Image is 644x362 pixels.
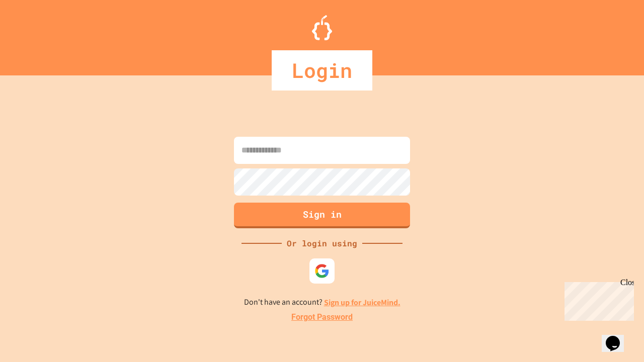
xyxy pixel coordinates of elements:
iframe: chat widget [602,322,634,352]
a: Forgot Password [291,311,353,323]
button: Sign in [234,203,410,228]
div: Login [272,50,372,90]
iframe: chat widget [560,278,634,321]
a: Sign up for JuiceMind. [324,297,400,308]
div: Or login using [282,237,362,249]
div: Chat with us now!Close [4,4,69,64]
img: Logo.svg [312,15,332,40]
p: Don't have an account? [244,296,400,309]
img: google-icon.svg [314,263,330,279]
